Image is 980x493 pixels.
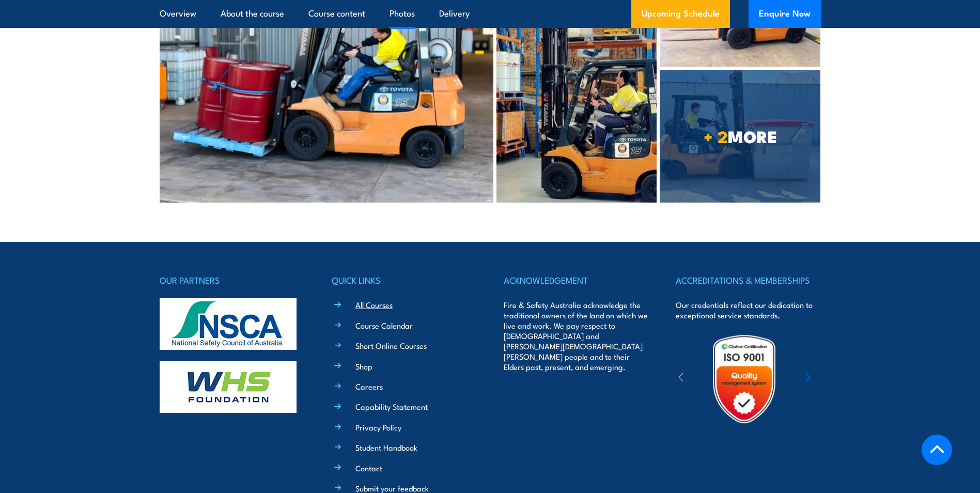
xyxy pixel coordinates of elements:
p: Fire & Safety Australia acknowledge the traditional owners of the land on which we live and work.... [504,300,648,372]
h4: OUR PARTNERS [160,273,304,287]
a: Shop [355,361,372,372]
img: whs-logo-footer [160,361,297,413]
a: Capability Statement [355,401,428,412]
a: Careers [355,381,383,392]
a: Student Handbook [355,442,417,453]
h4: ACCREDITATIONS & MEMBERSHIPS [676,273,820,287]
a: All Courses [355,299,393,310]
img: ewpa-logo [790,361,880,397]
a: Privacy Policy [355,422,401,433]
a: Short Online Courses [355,340,427,351]
a: + 2MORE [660,70,820,203]
span: MORE [660,129,820,143]
img: Untitled design (19) [699,334,789,424]
h4: ACKNOWLEDGEMENT [504,273,648,287]
img: nsca-logo-footer [160,298,297,350]
a: Course Calendar [355,320,413,331]
a: Contact [355,463,382,473]
strong: + 2 [704,123,728,149]
p: Our credentials reflect our dedication to exceptional service standards. [676,300,820,320]
h4: QUICK LINKS [332,273,476,287]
